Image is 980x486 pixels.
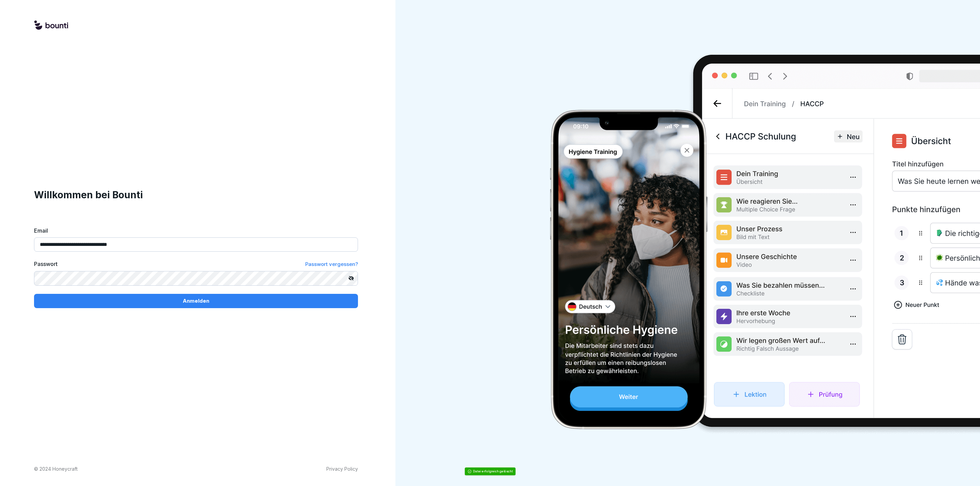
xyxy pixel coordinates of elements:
[305,260,358,268] a: Passwort vergessen?
[34,188,358,202] h1: Willkommen bei Bounti
[34,294,358,308] button: Anmelden
[34,20,68,31] img: logo.svg
[34,260,58,268] label: Passwort
[34,227,358,235] label: Email
[305,261,358,267] span: Passwort vergessen?
[473,469,513,474] div: Datei erfolgreich gelöscht
[183,297,209,305] p: Anmelden
[326,465,358,472] a: Privacy Policy
[34,465,78,472] p: © 2024 Honeycraft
